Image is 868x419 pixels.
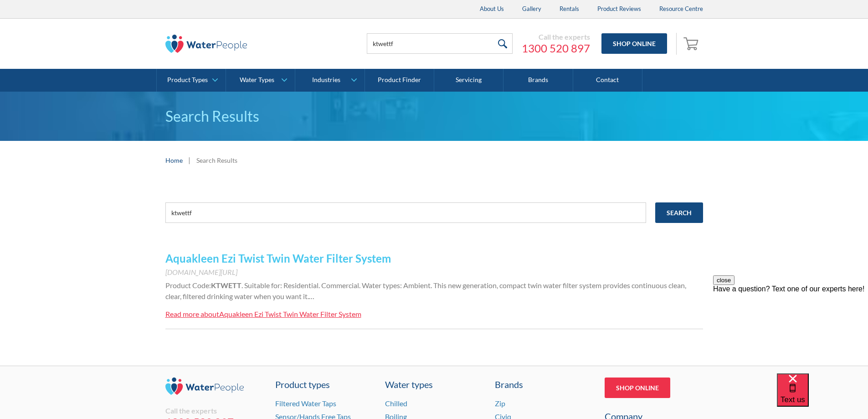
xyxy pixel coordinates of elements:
div: Brands [495,378,593,391]
div: Aquakleen Ezi Twist Twin Water Filter System [219,310,361,318]
a: Water types [385,378,483,391]
a: Brands [503,69,573,92]
a: Open empty cart [681,33,703,55]
div: [DOMAIN_NAME][URL] [165,267,703,278]
a: 1300 520 897 [522,41,590,55]
h1: Search Results [165,105,703,127]
a: Filtered Water Taps [275,399,336,408]
a: Product Finder [365,69,434,92]
span: Product Code: [165,281,211,290]
a: Industries [295,69,364,92]
img: The Water People [165,35,247,53]
div: Water Types [240,76,274,84]
div: Call the experts [522,32,590,41]
input: e.g. chilled water cooler [165,202,646,223]
a: Shop Online [605,378,670,398]
div: Search Results [196,155,237,165]
iframe: podium webchat widget bubble [777,373,868,419]
a: Product types [275,378,374,391]
a: Shop Online [601,33,667,54]
div: | [187,155,192,166]
a: Home [165,155,183,165]
input: Search products [367,33,513,54]
div: Industries [312,76,340,84]
span: … [309,292,314,300]
span: . Suitable for: Residential. Commercial. Water types: Ambient. This new generation, compact twin ... [165,281,686,300]
a: Servicing [434,69,503,92]
a: Product Types [157,69,226,92]
div: Call the experts [165,406,264,415]
iframe: podium webchat widget prompt [713,275,868,385]
div: Product Types [167,76,208,84]
a: Contact [573,69,642,92]
a: Aquakleen Ezi Twist Twin Water Filter System [165,252,391,265]
strong: KTWETT [211,281,241,290]
a: Read more aboutAquakleen Ezi Twist Twin Water Filter System [165,309,361,320]
img: shopping cart [683,36,701,51]
div: Read more about [165,310,219,318]
a: Chilled [385,399,407,408]
a: Zip [495,399,505,408]
a: Water Types [226,69,295,92]
input: Search [655,202,703,223]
